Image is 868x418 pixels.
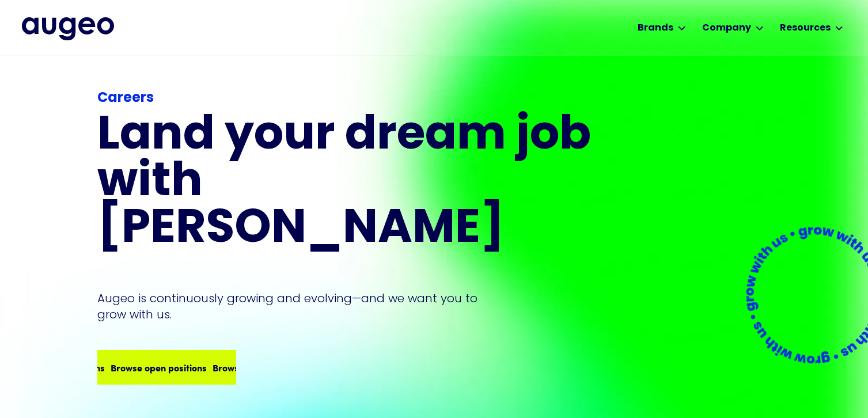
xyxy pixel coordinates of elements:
div: Brands [638,21,673,35]
div: Browse open positions [107,360,203,374]
p: Augeo is continuously growing and evolving—and we want you to grow with us. [97,290,494,322]
strong: Careers [97,92,154,105]
a: home [22,17,114,40]
a: Browse open positionsBrowse open positionsBrowse open positions [97,350,236,385]
div: Browse open positions [209,360,305,374]
img: Augeo's full logo in midnight blue. [22,17,114,40]
h1: Land your dream job﻿ with [PERSON_NAME] [97,113,595,253]
div: Company [702,21,751,35]
div: Resources [780,21,831,35]
div: Browse open positions [5,360,101,374]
